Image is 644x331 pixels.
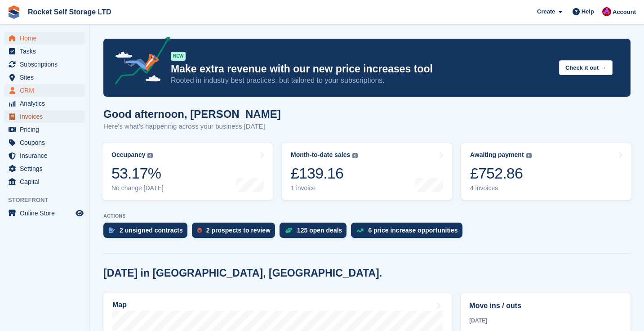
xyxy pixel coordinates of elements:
[356,228,364,233] img: price_increase_opportunities-93ffe204e8149a01c8c9dc8f82e8f89637d9d84a8eef4429ea346261dce0b2c0.svg
[297,227,342,234] div: 125 open deals
[103,223,192,242] a: 2 unsigned contracts
[109,228,115,233] img: contract_signature_icon-13c848040528278c33f63329250d36e43548de30e8caae1d1a13099fd9432cc5.svg
[20,97,74,110] span: Analytics
[4,58,85,71] a: menu
[7,5,21,19] img: stora-icon-8386f47178a22dfd0bd8f6a31ec36ba5ce8667c1dd55bd0f319d3a0aa187defe.svg
[20,207,74,219] span: Online Store
[470,184,532,192] div: 4 invoices
[4,123,85,136] a: menu
[559,60,613,75] button: Check it out →
[4,84,85,97] a: menu
[112,301,127,309] h2: Map
[192,223,280,242] a: 2 prospects to review
[537,7,555,16] span: Create
[602,7,611,16] img: Lee Tresadern
[20,110,74,123] span: Invoices
[24,4,115,19] a: Rocket Self Storage LTD
[352,153,358,158] img: icon-info-grey-7440780725fd019a000dd9b08b2336e03edf1995a4989e88bcd33f0948082b44.svg
[351,223,466,242] a: 6 price increase opportunities
[20,32,74,45] span: Home
[291,184,358,192] div: 1 invoice
[291,151,350,159] div: Month-to-date sales
[469,317,622,325] div: [DATE]
[4,207,85,219] a: menu
[147,153,153,158] img: icon-info-grey-7440780725fd019a000dd9b08b2336e03edf1995a4989e88bcd33f0948082b44.svg
[102,143,273,200] a: Occupancy 53.17% No change [DATE]
[111,164,164,183] div: 53.17%
[20,71,74,84] span: Sites
[526,153,532,158] img: icon-info-grey-7440780725fd019a000dd9b08b2336e03edf1995a4989e88bcd33f0948082b44.svg
[111,184,164,192] div: No change [DATE]
[107,36,170,88] img: price-adjustments-announcement-icon-8257ccfd72463d97f412b2fc003d46551f7dbcb40ab6d574587a9cd5c0d94...
[613,8,636,17] span: Account
[171,52,186,61] div: NEW
[20,136,74,149] span: Coupons
[280,223,351,242] a: 125 open deals
[368,227,457,234] div: 6 price increase opportunities
[120,227,183,234] div: 2 unsigned contracts
[469,300,622,311] h2: Move ins / outs
[111,151,145,159] div: Occupancy
[4,97,85,110] a: menu
[4,136,85,149] a: menu
[4,175,85,188] a: menu
[20,123,74,136] span: Pricing
[8,196,89,205] span: Storefront
[74,208,85,219] a: Preview store
[20,84,74,97] span: CRM
[582,7,594,16] span: Help
[103,213,631,219] p: ACTIONS
[4,162,85,175] a: menu
[470,164,532,183] div: £752.86
[291,164,358,183] div: £139.16
[20,162,74,175] span: Settings
[206,227,271,234] div: 2 prospects to review
[4,71,85,84] a: menu
[20,175,74,188] span: Capital
[461,143,631,200] a: Awaiting payment £752.86 4 invoices
[4,149,85,162] a: menu
[285,227,293,233] img: deal-1b604bf984904fb50ccaf53a9ad4b4a5d6e5aea283cecdc64d6e3604feb123c2.svg
[171,76,552,85] p: Rooted in industry best practices, but tailored to your subscriptions.
[103,267,382,279] h2: [DATE] in [GEOGRAPHIC_DATA], [GEOGRAPHIC_DATA].
[4,32,85,45] a: menu
[20,45,74,58] span: Tasks
[20,58,74,71] span: Subscriptions
[171,63,552,76] p: Make extra revenue with our new price increases tool
[197,228,202,233] img: prospect-51fa495bee0391a8d652442698ab0144808aea92771e9ea1ae160a38d050c398.svg
[4,45,85,58] a: menu
[103,121,281,132] p: Here's what's happening across your business [DATE]
[103,108,281,120] h1: Good afternoon, [PERSON_NAME]
[20,149,74,162] span: Insurance
[470,151,524,159] div: Awaiting payment
[282,143,452,200] a: Month-to-date sales £139.16 1 invoice
[4,110,85,123] a: menu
